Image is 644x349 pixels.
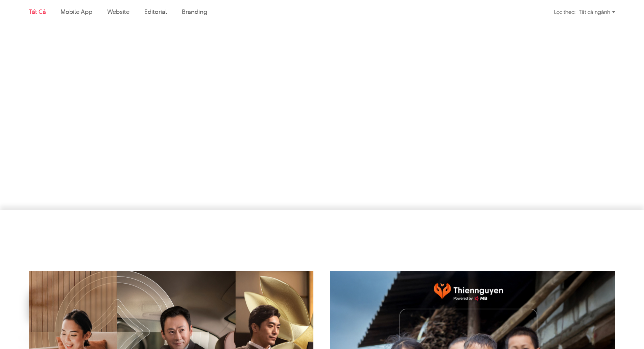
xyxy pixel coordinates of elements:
a: Branding [182,7,207,16]
a: Editorial [144,7,167,16]
div: Lọc theo: [554,6,575,18]
a: Website [107,7,129,16]
div: Tất cả ngành [579,6,615,18]
a: Mobile app [61,7,92,16]
a: Tất cả [29,7,46,16]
